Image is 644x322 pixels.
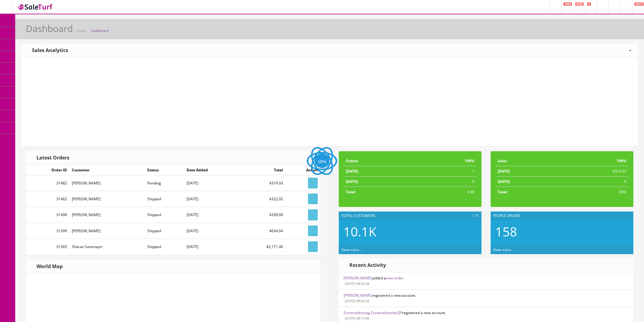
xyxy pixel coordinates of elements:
[563,2,572,6] span: 1943
[308,226,318,236] a: View
[587,2,591,6] span: 3
[344,275,372,281] a: [PERSON_NAME]
[308,178,318,188] a: View
[240,223,285,239] td: $634.94
[285,165,320,175] td: Action
[339,289,633,307] li: registered a new account.
[184,165,240,175] td: Date Added
[498,189,508,194] strong: Total:
[184,175,240,191] td: [DATE]
[184,239,240,254] td: [DATE]
[414,177,477,187] td: 0
[145,239,184,254] td: Shipped
[26,191,69,207] td: 31462
[339,272,633,290] li: added a .
[69,239,145,254] td: Sharan Santmajor
[26,175,69,191] td: 31482
[308,241,318,252] a: View
[344,293,372,298] a: [PERSON_NAME]
[386,275,403,281] a: new order
[240,239,285,254] td: $2,171.40
[343,156,414,166] td: Orders
[26,23,73,33] h1: Dashboard
[344,316,369,320] small: [DATE] 09:17:40
[69,191,145,207] td: [PERSON_NAME]
[145,207,184,223] td: Shipped
[344,281,369,286] small: [DATE] 09:52:44
[414,187,477,197] td: 4.9K
[184,223,240,239] td: [DATE]
[495,225,629,239] h2: 158
[560,156,629,166] td: 100%
[491,212,633,220] div: People Online
[145,191,184,207] td: Shipped
[498,179,510,184] strong: [DATE]:
[498,169,510,174] strong: [DATE]:
[28,48,68,53] h3: Sales Analytics
[634,2,644,6] span: HELP
[26,207,69,223] td: 31408
[240,191,285,207] td: $322.92
[184,207,240,223] td: [DATE]
[69,175,145,191] td: [PERSON_NAME]
[346,169,359,174] strong: [DATE]:
[560,187,629,197] td: $5M
[145,165,184,175] td: Status
[414,156,477,166] td: 100%
[184,191,240,207] td: [DATE]
[346,179,359,184] strong: [DATE]:
[414,166,477,177] td: 1
[32,155,69,161] h3: Latest Orders
[308,194,318,204] a: View
[341,247,362,252] a: View more...
[493,247,514,252] a: View more...
[69,207,145,223] td: [PERSON_NAME]
[308,209,318,220] a: View
[339,212,481,220] div: Total Customers
[77,28,86,33] a: Home
[69,223,145,239] td: [PERSON_NAME]
[26,223,69,239] td: 31399
[495,156,560,166] td: Sales
[345,263,386,268] h3: Recent Activity
[145,175,184,191] td: Pending
[346,189,356,194] strong: Total:
[17,3,54,11] img: SaleTurf
[344,299,369,303] small: [DATE] 09:50:32
[240,165,285,175] td: Total
[471,213,479,219] span: 17%
[560,177,629,187] td: $
[69,165,145,175] td: Customer
[343,225,477,239] h2: 10.1K
[240,175,285,191] td: $319.93
[26,239,69,254] td: 31365
[145,223,184,239] td: Shipped
[91,28,109,33] a: Dashboard
[575,2,584,6] span: 8725
[240,207,285,223] td: $299.00
[344,310,402,315] a: Esmeraldosnag EsmeraldosnkeQP
[26,165,69,175] td: Order ID
[32,264,63,269] h3: World Map
[560,166,629,177] td: $319.93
